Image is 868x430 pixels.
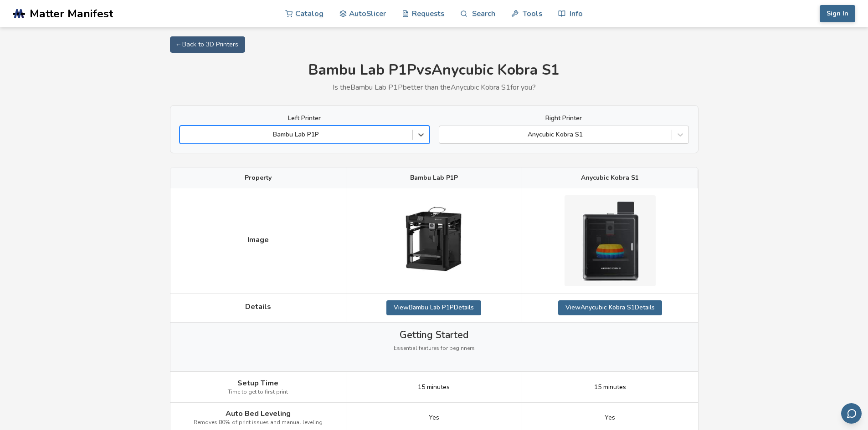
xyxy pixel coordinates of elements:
span: Time to get to first print [228,389,288,395]
span: 15 minutes [594,384,626,391]
button: Send feedback via email [841,403,862,424]
span: Yes [429,414,439,421]
a: ViewBambu Lab P1PDetails [386,300,481,315]
span: Auto Bed Leveling [226,410,291,418]
span: Anycubic Kobra S1 [581,174,639,182]
span: Setup Time [237,379,278,387]
img: Bambu Lab P1P [388,195,479,286]
button: Sign In [820,5,855,22]
a: ← Back to 3D Printers [170,36,245,53]
label: Right Printer [439,115,689,122]
img: Anycubic Kobra S1 [565,195,656,286]
h1: Bambu Lab P1P vs Anycubic Kobra S1 [170,62,699,79]
span: Image [247,236,269,244]
span: Property [245,174,272,182]
span: Essential features for beginners [394,345,475,352]
span: Bambu Lab P1P [410,174,458,182]
span: Removes 80% of print issues and manual leveling [194,420,323,426]
label: Left Printer [180,115,430,122]
span: 15 minutes [418,384,450,391]
span: Matter Manifest [30,7,113,20]
p: Is the Bambu Lab P1P better than the Anycubic Kobra S1 for you? [170,83,699,91]
input: Anycubic Kobra S1 [444,131,446,138]
span: Details [245,303,271,311]
a: ViewAnycubic Kobra S1Details [558,300,662,315]
span: Getting Started [400,329,468,340]
span: Yes [605,414,615,421]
